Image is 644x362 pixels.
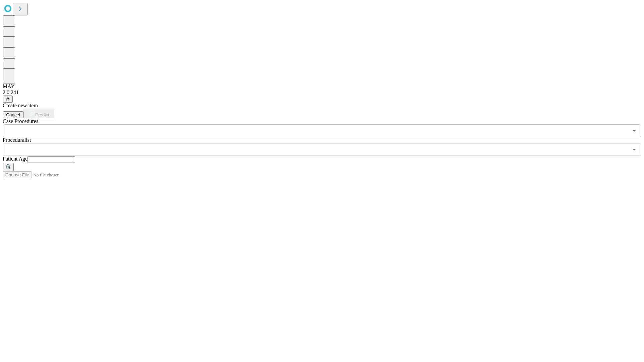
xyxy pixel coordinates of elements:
[35,112,49,117] span: Predict
[3,118,38,124] span: Scheduled Procedure
[3,83,641,89] div: MAY
[3,96,13,103] button: @
[23,109,54,118] button: Predict
[3,103,38,108] span: Create new item
[5,97,10,102] span: @
[630,145,639,154] button: Open
[3,137,31,143] span: Proceduralist
[6,112,20,117] span: Cancel
[3,89,641,96] div: 2.0.241
[3,111,23,118] button: Cancel
[630,126,639,135] button: Open
[3,156,28,162] span: Patient Age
